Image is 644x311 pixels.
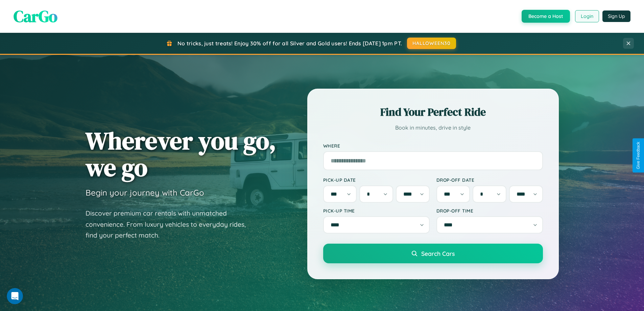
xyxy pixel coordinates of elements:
[86,187,204,198] h3: Begin your journey with CarGo
[323,244,543,263] button: Search Cars
[177,40,402,47] span: No tricks, just treats! Enjoy 30% off for all Silver and Gold users! Ends [DATE] 1pm PT.
[323,123,543,133] p: Book in minutes, drive in style
[636,142,641,169] div: Give Feedback
[436,177,543,183] label: Drop-off Date
[323,208,430,214] label: Pick-up Time
[323,105,543,119] h2: Find Your Perfect Ride
[323,143,543,149] label: Where
[602,10,630,22] button: Sign Up
[14,5,57,27] span: CarGo
[323,177,430,183] label: Pick-up Date
[86,208,255,241] p: Discover premium car rentals with unmatched convenience. From luxury vehicles to everyday rides, ...
[436,208,543,214] label: Drop-off Time
[421,250,455,257] span: Search Cars
[407,38,456,49] button: HALLOWEEN30
[7,288,23,304] iframe: Intercom live chat
[86,127,276,181] h1: Wherever you go, we go
[522,10,570,23] button: Become a Host
[575,10,599,22] button: Login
